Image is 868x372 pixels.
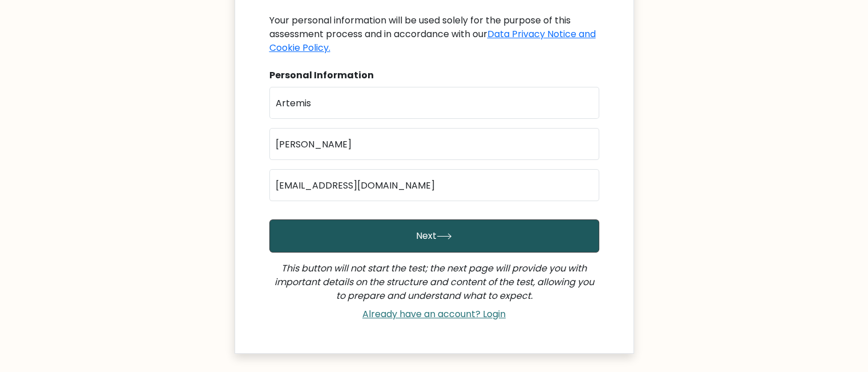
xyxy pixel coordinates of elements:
[269,87,599,119] input: First name
[274,262,594,302] i: This button will not start the test; the next page will provide you with important details on the...
[269,69,599,82] div: Personal Information
[269,219,599,253] button: Next
[269,169,599,201] input: Email
[269,128,599,160] input: Last name
[269,27,596,54] a: Data Privacy Notice and Cookie Policy.
[358,307,510,321] a: Already have an account? Login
